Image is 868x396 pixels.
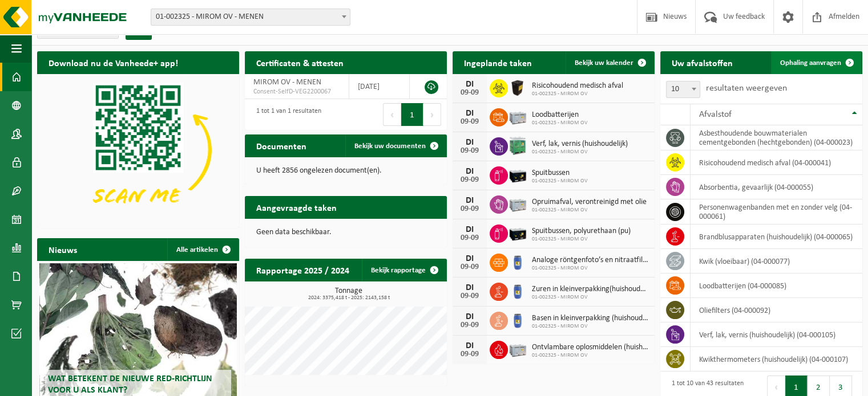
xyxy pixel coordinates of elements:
[458,167,481,176] div: DI
[167,238,238,261] a: Alle artikelen
[458,109,481,118] div: DI
[251,287,447,301] h3: Tonnage
[666,81,700,98] span: 10
[458,254,481,263] div: DI
[691,273,862,298] td: loodbatterijen (04-000085)
[508,310,527,329] img: PB-OT-0120-HPE-00-02
[345,134,446,157] a: Bekijk uw documenten
[508,252,527,271] img: PB-OT-0120-HPE-00-02
[691,175,862,199] td: absorbentia, gevaarlijk (04-000055)
[458,263,481,271] div: 09-09
[151,9,350,25] span: 01-002325 - MIROM OV - MENEN
[575,59,633,67] span: Bekijk uw kalender
[458,321,481,329] div: 09-09
[458,176,481,184] div: 09-09
[660,51,744,74] h2: Uw afvalstoffen
[691,125,862,150] td: asbesthoudende bouwmaterialen cementgebonden (hechtgebonden) (04-000023)
[458,283,481,292] div: DI
[423,103,441,126] button: Next
[458,350,481,358] div: 09-09
[532,343,649,352] span: Ontvlambare oplosmiddelen (huishoudelijk)
[691,199,862,224] td: personenwagenbanden met en zonder velg (04-000061)
[401,103,423,126] button: 1
[458,196,481,205] div: DI
[458,89,481,97] div: 09-09
[458,312,481,321] div: DI
[532,207,647,214] span: 01-002325 - MIROM OV
[458,118,481,126] div: 09-09
[532,149,628,156] span: 01-002325 - MIROM OV
[349,74,410,99] td: [DATE]
[508,339,527,358] img: PB-LB-0680-HPE-GY-11
[532,198,647,207] span: Opruimafval, verontreinigd met olie
[256,228,435,236] p: Geen data beschikbaar.
[253,87,340,96] span: Consent-SelfD-VEG2200067
[532,314,649,323] span: Basen in kleinverpakking (huishoudelijk)
[458,138,481,147] div: DI
[532,178,588,185] span: 01-002325 - MIROM OV
[691,224,862,249] td: brandblusapparaten (huishoudelijk) (04-000065)
[691,150,862,175] td: risicohoudend medisch afval (04-000041)
[667,81,700,97] span: 10
[508,107,527,126] img: PB-LB-0680-HPE-GY-11
[458,205,481,213] div: 09-09
[691,322,862,347] td: verf, lak, vernis (huishoudelijk) (04-000105)
[458,341,481,350] div: DI
[532,227,631,236] span: Spuitbussen, polyurethaan (pu)
[532,265,649,272] span: 01-002325 - MIROM OV
[532,140,628,149] span: Verf, lak, vernis (huishoudelijk)
[532,111,588,120] span: Loodbatterijen
[354,142,426,150] span: Bekijk uw documenten
[532,256,649,265] span: Analoge röntgenfoto’s en nitraatfilms (huishoudelijk)
[532,294,649,301] span: 01-002325 - MIROM OV
[37,238,88,260] h2: Nieuws
[780,59,841,67] span: Ophaling aanvragen
[699,110,732,119] span: Afvalstof
[253,78,321,87] span: MIROM OV - MENEN
[532,81,623,91] span: Risicohoudend medisch afval
[532,120,588,126] span: 01-002325 - MIROM OV
[251,295,447,301] span: 2024: 3375,418 t - 2025: 2143,158 t
[508,135,527,156] img: PB-HB-1400-HPE-GN-11
[458,234,481,242] div: 09-09
[532,169,588,178] span: Spuitbussen
[151,9,350,26] span: 01-002325 - MIROM OV - MENEN
[48,374,212,394] span: Wat betekent de nieuwe RED-richtlijn voor u als klant?
[691,249,862,273] td: kwik (vloeibaar) (04-000077)
[532,323,649,330] span: 01-002325 - MIROM OV
[566,51,653,74] a: Bekijk uw kalender
[508,77,527,97] img: LP-SB-00050-HPE-51
[532,352,649,359] span: 01-002325 - MIROM OV
[251,102,321,127] div: 1 tot 1 van 1 resultaten
[383,103,401,126] button: Previous
[245,259,361,281] h2: Rapportage 2025 / 2024
[532,236,631,243] span: 01-002325 - MIROM OV
[458,292,481,300] div: 09-09
[37,74,239,226] img: Download de VHEPlus App
[691,298,862,322] td: oliefilters (04-000092)
[706,84,787,93] label: resultaten weergeven
[256,167,435,175] p: U heeft 2856 ongelezen document(en).
[508,223,527,242] img: PB-LB-0680-HPE-BK-11
[508,281,527,300] img: PB-OT-0120-HPE-00-02
[458,147,481,155] div: 09-09
[532,91,623,97] span: 01-002325 - MIROM OV
[458,225,481,234] div: DI
[37,51,189,74] h2: Download nu de Vanheede+ app!
[362,259,446,281] a: Bekijk rapportage
[532,285,649,294] span: Zuren in kleinverpakking(huishoudelijk)
[453,51,543,74] h2: Ingeplande taken
[458,80,481,89] div: DI
[508,165,527,184] img: PB-LB-0680-HPE-BK-11
[245,134,318,157] h2: Documenten
[245,196,348,218] h2: Aangevraagde taken
[245,51,355,74] h2: Certificaten & attesten
[508,194,527,213] img: PB-LB-0680-HPE-GY-11
[691,347,862,371] td: kwikthermometers (huishoudelijk) (04-000107)
[771,51,861,74] a: Ophaling aanvragen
